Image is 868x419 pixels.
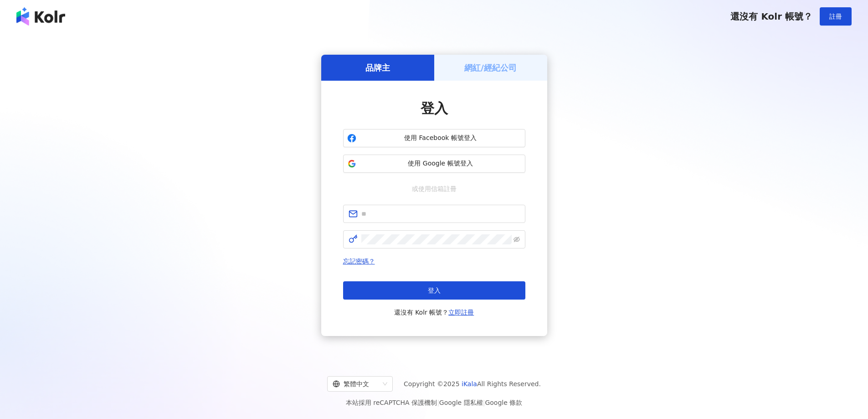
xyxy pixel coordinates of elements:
[360,159,521,168] span: 使用 Google 帳號登入
[485,399,522,406] a: Google 條款
[462,380,477,388] a: iKala
[421,100,448,116] span: 登入
[439,399,483,406] a: Google 隱私權
[404,378,541,389] span: Copyright © 2025 All Rights Reserved.
[483,399,485,406] span: |
[394,307,474,318] span: 還沒有 Kolr 帳號？
[514,236,520,243] span: eye-invisible
[360,134,521,143] span: 使用 Facebook 帳號登入
[343,129,525,147] button: 使用 Facebook 帳號登入
[464,62,517,73] h5: 網紅/經紀公司
[343,281,525,300] button: 登入
[365,62,390,73] h5: 品牌主
[343,258,375,265] a: 忘記密碼？
[820,7,852,26] button: 註冊
[730,11,812,22] span: 還沒有 Kolr 帳號？
[343,155,525,173] button: 使用 Google 帳號登入
[437,399,439,406] span: |
[16,7,65,26] img: logo
[346,397,522,408] span: 本站採用 reCAPTCHA 保護機制
[448,309,474,316] a: 立即註冊
[333,377,379,391] div: 繁體中文
[428,287,441,294] span: 登入
[406,184,463,194] span: 或使用信箱註冊
[829,13,842,20] span: 註冊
